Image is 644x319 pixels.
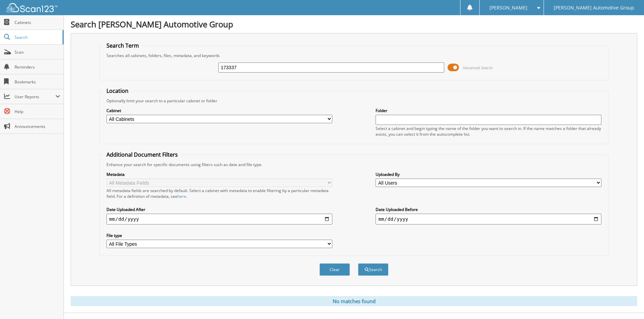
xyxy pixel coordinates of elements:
[15,34,59,40] span: Search
[376,108,601,113] label: Folder
[463,65,493,70] span: Advanced Search
[106,108,332,113] label: Cabinet
[376,214,601,224] input: end
[376,207,601,212] label: Date Uploaded Before
[15,20,60,25] span: Cabinets
[15,64,60,70] span: Reminders
[376,126,601,137] div: Select a cabinet and begin typing the name of the folder you want to search in. If the name match...
[376,171,601,177] label: Uploaded By
[106,214,332,224] input: start
[103,87,132,95] legend: Location
[15,109,60,114] span: Help
[106,171,332,177] label: Metadata
[177,193,186,199] a: here
[358,263,388,276] button: Search
[490,6,527,10] span: [PERSON_NAME]
[15,79,60,85] span: Bookmarks
[15,49,60,55] span: Scan
[319,263,350,276] button: Clear
[15,94,55,100] span: User Reports
[103,151,181,158] legend: Additional Document Filters
[106,233,332,238] label: File type
[7,3,57,12] img: scan123-logo-white.svg
[103,162,605,167] div: Enhance your search for specific documents using filters such as date and file type.
[103,53,605,58] div: Searches all cabinets, folders, files, metadata, and keywords
[71,296,637,306] div: No matches found
[554,6,634,10] span: [PERSON_NAME] Automotive Group
[103,42,142,49] legend: Search Term
[15,124,60,129] span: Announcements
[106,188,332,199] div: All metadata fields are searched by default. Select a cabinet with metadata to enable filtering b...
[103,98,605,104] div: Optionally limit your search to a particular cabinet or folder
[106,207,332,212] label: Date Uploaded After
[71,19,637,30] h1: Search [PERSON_NAME] Automotive Group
